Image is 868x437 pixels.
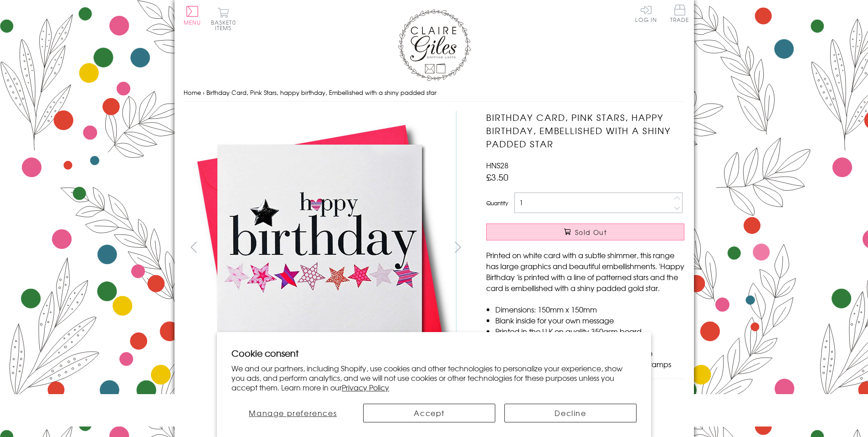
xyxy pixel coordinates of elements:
span: £3.50 [486,171,508,183]
button: next [447,237,468,257]
button: Accept [363,404,495,422]
p: We and our partners, including Shopify, use cookies and other technologies to personalize your ex... [231,364,637,392]
span: Manage preferences [249,407,337,418]
h1: Birthday Card, Pink Stars, happy birthday, Embellished with a shiny padded star [486,111,684,150]
button: Manage preferences [231,404,354,422]
span: Sold Out [575,228,607,237]
span: Menu [184,18,201,26]
button: Menu [184,6,201,25]
span: Trade [670,5,689,22]
button: Basket0 items [211,7,236,31]
span: › [203,88,205,97]
span: 0 items [215,18,236,32]
a: Log In [635,5,657,22]
li: Dimensions: 150mm x 150mm [495,304,684,315]
a: Home [184,88,201,97]
h2: Cookie consent [231,347,637,359]
li: Printed in the U.K on quality 350gsm board [495,326,684,337]
button: Decline [504,404,637,422]
label: Quantity [486,199,508,207]
span: HNS28 [486,160,508,171]
li: Blank inside for your own message [495,315,684,326]
a: Privacy Policy [342,382,389,393]
button: prev [184,237,204,257]
p: Printed on white card with a subtle shimmer, this range has large graphics and beautiful embellis... [486,250,684,293]
button: Sold Out [486,224,684,240]
nav: breadcrumbs [184,83,685,102]
img: Birthday Card, Pink Stars, happy birthday, Embellished with a shiny padded star [468,111,741,385]
img: Birthday Card, Pink Stars, happy birthday, Embellished with a shiny padded star [183,111,457,384]
span: Birthday Card, Pink Stars, happy birthday, Embellished with a shiny padded star [206,88,437,97]
a: Trade [670,5,689,24]
img: Claire Giles Greetings Cards [398,9,471,81]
